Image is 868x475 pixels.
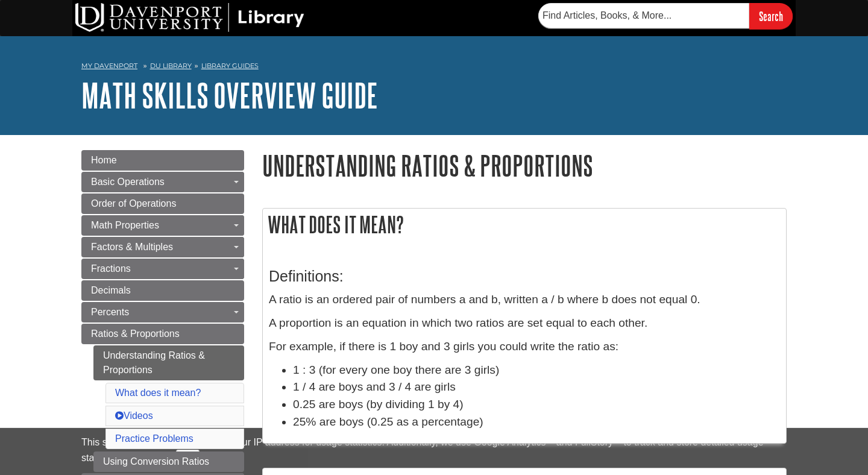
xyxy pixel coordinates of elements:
li: 1 : 3 (for every one boy there are 3 girls) [293,362,780,379]
h2: What does it mean? [263,209,786,241]
span: Percents [91,307,129,317]
a: My Davenport [81,61,137,71]
nav: breadcrumb [81,58,787,77]
a: Practice Problems [115,433,193,444]
span: Fractions [91,263,131,274]
span: Ratios & Proportions [91,329,180,339]
a: Decimals [81,280,244,301]
input: Search [749,3,793,29]
a: Basic Operations [81,172,244,192]
span: Order of Operations [91,198,176,209]
span: Decimals [91,285,131,295]
a: Factors & Multiples [81,237,244,257]
h1: Understanding Ratios & Proportions [262,150,787,181]
a: What does it mean? [115,388,201,398]
li: 0.25 are boys (by dividing 1 by 4) [293,396,780,414]
p: A proportion is an equation in which two ratios are set equal to each other. [269,315,780,332]
span: Math Properties [91,220,159,230]
h3: Definitions: [269,268,780,285]
p: A ratio is an ordered pair of numbers a and b, written a / b where b does not equal 0. [269,291,780,309]
a: Ratios & Proportions [81,324,244,344]
p: For example, if there is 1 boy and 3 girls you could write the ratio as: [269,338,780,356]
li: 1 / 4 are boys and 3 / 4 are girls [293,379,780,396]
a: Order of Operations [81,193,244,214]
span: Basic Operations [91,177,165,187]
span: Factors & Multiples [91,242,173,252]
li: 25% are boys (0.25 as a percentage) [293,414,780,431]
span: Home [91,155,117,165]
a: Math Properties [81,215,244,236]
a: Understanding Ratios & Proportions [93,345,244,380]
a: Home [81,150,244,171]
a: Library Guides [201,61,259,70]
a: Fractions [81,259,244,279]
img: DU Library [75,3,304,32]
a: Percents [81,302,244,322]
input: Find Articles, Books, & More... [538,3,749,28]
a: Videos [115,411,153,421]
a: Using Conversion Ratios [93,451,244,472]
a: DU Library [150,61,192,70]
a: Math Skills Overview Guide [81,77,378,114]
form: Searches DU Library's articles, books, and more [538,3,793,29]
